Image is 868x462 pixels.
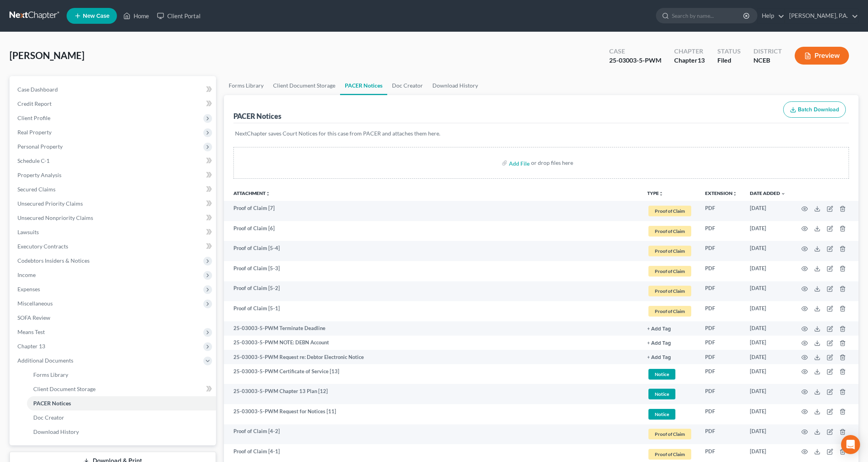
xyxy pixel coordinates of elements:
div: Filed [717,56,741,65]
td: PDF [699,384,744,404]
a: Client Document Storage [268,76,340,95]
div: Open Intercom Messenger [841,435,860,454]
td: [DATE] [744,281,792,302]
span: Property Analysis [17,172,61,178]
a: Attachmentunfold_more [233,190,270,196]
td: 25-03003-5-PWM Certificate of Service [13] [224,364,641,384]
span: Secured Claims [17,186,55,193]
div: 25-03003-5-PWM [609,56,662,65]
td: Proof of Claim [5-2] [224,281,641,302]
td: Proof of Claim [6] [224,221,641,241]
td: Proof of Claim [5-3] [224,261,641,281]
a: Date Added expand_more [750,190,786,196]
a: SOFA Review [11,311,216,325]
span: Income [17,271,36,278]
a: PACER Notices [340,76,387,95]
span: SOFA Review [17,314,50,321]
span: Proof of Claim [648,246,691,256]
td: Proof of Claim [5-1] [224,301,641,321]
a: Forms Library [224,76,268,95]
td: [DATE] [744,384,792,404]
td: PDF [699,350,744,364]
i: unfold_more [659,191,663,196]
div: PACER Notices [233,111,281,121]
a: Proof of Claim [647,204,692,218]
a: Unsecured Nonpriority Claims [11,211,216,225]
span: Additional Documents [17,357,73,364]
td: PDF [699,404,744,424]
td: 25-03003-5-PWM Request for Notices [11] [224,404,641,424]
a: Extensionunfold_more [705,190,737,196]
span: New Case [83,13,109,19]
a: Notice [647,388,692,401]
a: Executory Contracts [11,239,216,254]
a: Proof of Claim [647,265,692,278]
td: Proof of Claim [7] [224,201,641,221]
span: PACER Notices [33,400,71,407]
a: Credit Report [11,97,216,111]
td: [DATE] [744,201,792,221]
span: Chapter 13 [17,343,45,349]
td: [DATE] [744,404,792,424]
td: PDF [699,221,744,241]
td: [DATE] [744,364,792,384]
a: Unsecured Priority Claims [11,197,216,211]
span: Notice [648,409,675,420]
a: Proof of Claim [647,305,692,318]
td: PDF [699,364,744,384]
span: Forms Library [33,371,68,378]
td: 25-03003-5-PWM Chapter 13 Plan [12] [224,384,641,404]
a: Notice [647,368,692,381]
span: 13 [698,56,705,64]
a: + Add Tag [647,325,692,332]
a: Proof of Claim [647,428,692,441]
span: [PERSON_NAME] [10,50,84,61]
a: [PERSON_NAME], P.A. [785,9,858,23]
td: PDF [699,321,744,336]
span: Download History [33,428,79,435]
div: or drop files here [531,159,573,167]
a: + Add Tag [647,353,692,361]
a: Secured Claims [11,182,216,197]
span: Executory Contracts [17,243,68,250]
button: Batch Download [783,101,846,118]
a: Download History [27,425,216,439]
p: NextChapter saves Court Notices for this case from PACER and attaches them here. [235,130,848,137]
td: PDF [699,424,744,445]
div: Status [717,47,741,56]
td: 25-03003-5-PWM Terminate Deadline [224,321,641,336]
span: Notice [648,369,675,380]
input: Search by name... [672,8,744,23]
a: Property Analysis [11,168,216,182]
span: Codebtors Insiders & Notices [17,257,90,264]
button: Preview [795,47,849,65]
span: Batch Download [798,106,839,113]
span: Unsecured Priority Claims [17,200,83,207]
button: + Add Tag [647,326,671,332]
div: Case [609,47,662,56]
span: Lawsuits [17,229,39,235]
i: unfold_more [266,191,270,196]
span: Personal Property [17,143,63,150]
td: PDF [699,241,744,261]
span: Schedule C-1 [17,157,50,164]
a: Case Dashboard [11,82,216,97]
span: Client Document Storage [33,386,96,392]
td: PDF [699,336,744,350]
td: PDF [699,301,744,321]
button: + Add Tag [647,341,671,346]
td: [DATE] [744,301,792,321]
a: Forms Library [27,368,216,382]
div: Chapter [674,56,705,65]
span: Client Profile [17,115,50,121]
td: [DATE] [744,350,792,364]
td: PDF [699,281,744,302]
span: Miscellaneous [17,300,53,307]
td: [DATE] [744,261,792,281]
a: + Add Tag [647,339,692,346]
td: 25-03003-5-PWM NOTE: DEBN Account [224,336,641,350]
td: PDF [699,261,744,281]
span: Proof of Claim [648,429,691,439]
td: 25-03003-5-PWM Request re: Debtor Electronic Notice [224,350,641,364]
td: [DATE] [744,241,792,261]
